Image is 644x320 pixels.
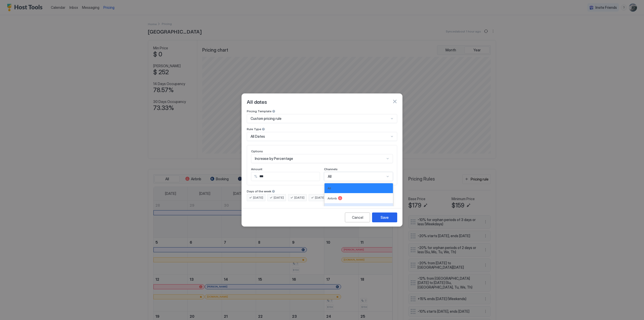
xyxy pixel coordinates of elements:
[5,303,17,315] iframe: Intercom live chat
[253,195,263,200] span: [DATE]
[247,109,271,113] span: Pricing Template
[328,186,331,190] span: All
[251,134,265,139] span: All Dates
[274,195,284,200] span: [DATE]
[254,174,257,179] span: %
[381,215,389,220] div: Save
[247,98,267,105] span: All dates
[257,172,320,181] input: Input Field
[251,167,262,171] span: Amount
[372,212,397,222] button: Save
[328,196,337,200] span: Airbnb
[251,149,263,153] span: Options
[315,195,325,200] span: [DATE]
[345,212,370,222] button: Cancel
[251,116,281,121] span: Custom pricing rule
[255,156,293,161] span: Increase by Percentage
[324,167,338,171] span: Channels
[247,127,261,131] span: Rule Type
[294,195,304,200] span: [DATE]
[352,215,363,220] div: Cancel
[247,189,271,193] span: Days of the week
[328,174,332,179] span: All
